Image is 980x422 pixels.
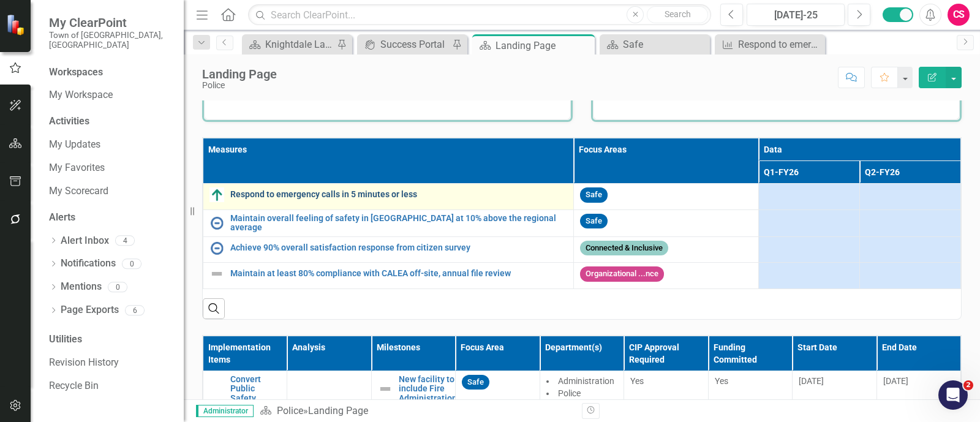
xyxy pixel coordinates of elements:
[758,236,859,263] td: Double-Click to Edit
[738,37,822,52] div: Respond to emergency calls in 5 minutes or less
[558,376,614,386] span: Administration
[399,375,457,403] a: New facility to include Fire Administration
[665,9,691,19] span: Search
[209,187,224,202] img: On Target
[580,266,664,282] span: Organizational ...nce
[715,376,728,386] span: Yes
[573,209,758,236] td: Double-Click to Edit
[61,257,116,271] a: Notifications
[883,376,908,386] span: [DATE]
[125,305,145,315] div: 6
[49,115,171,129] div: Activities
[380,37,449,52] div: Success Portal
[49,379,171,393] a: Recycle Bin
[202,67,277,81] div: Landing Page
[209,266,224,281] img: Not Defined
[230,214,567,233] a: Maintain overall feeling of safety in [GEOGRAPHIC_DATA] at 10% above the regional average
[260,404,573,418] div: »
[647,6,708,23] button: Search
[245,37,334,52] a: Knightdale Landing Page
[859,263,960,289] td: Double-Click to Edit
[623,37,707,52] div: Safe
[196,405,254,417] span: Administrator
[122,258,141,269] div: 0
[630,376,644,386] span: Yes
[308,405,368,416] div: Landing Page
[580,241,668,256] span: Connected & Inclusive
[209,241,224,255] img: No Information
[203,263,574,289] td: Double-Click to Edit Right Click for Context Menu
[747,4,845,26] button: [DATE]-25
[496,38,592,53] div: Landing Page
[603,37,707,52] a: Safe
[203,184,574,210] td: Double-Click to Edit Right Click for Context Menu
[49,356,171,370] a: Revision History
[265,37,334,52] div: Knightdale Landing Page
[758,209,859,236] td: Double-Click to Edit
[938,380,968,410] iframe: Intercom live chat
[49,66,103,80] div: Workspaces
[948,4,970,26] button: CS
[49,15,171,30] span: My ClearPoint
[859,184,960,210] td: Double-Click to Edit
[115,236,135,246] div: 4
[963,380,973,390] span: 2
[6,13,28,35] img: ClearPoint Strategy
[209,216,224,230] img: No Information
[462,375,489,390] span: Safe
[573,263,758,289] td: Double-Click to Edit
[859,236,960,263] td: Double-Click to Edit
[859,209,960,236] td: Double-Click to Edit
[49,333,171,347] div: Utilities
[49,161,171,175] a: My Favorites
[202,81,277,90] div: Police
[203,236,574,263] td: Double-Click to Edit Right Click for Context Menu
[248,4,711,26] input: Search ClearPoint...
[61,303,119,317] a: Page Exports
[573,184,758,210] td: Double-Click to Edit
[49,138,171,152] a: My Updates
[758,263,859,289] td: Double-Click to Edit
[758,184,859,210] td: Double-Click to Edit
[573,236,758,263] td: Double-Click to Edit
[61,234,109,248] a: Alert Inbox
[378,382,393,396] img: Not Defined
[558,388,581,398] span: Police
[230,243,567,252] a: Achieve 90% overall satisfaction response from citizen survey
[230,269,567,278] a: Maintain at least 80% compliance with CALEA off-site, annual file review
[580,214,608,229] span: Safe
[580,187,608,203] span: Safe
[49,30,171,50] small: Town of [GEOGRAPHIC_DATA], [GEOGRAPHIC_DATA]
[203,209,574,236] td: Double-Click to Edit Right Click for Context Menu
[230,190,567,199] a: Respond to emergency calls in 5 minutes or less
[49,184,171,198] a: My Scorecard
[718,37,822,52] a: Respond to emergency calls in 5 minutes or less
[108,282,127,292] div: 0
[49,211,171,225] div: Alerts
[49,88,171,102] a: My Workspace
[751,8,840,23] div: [DATE]-25
[799,376,824,386] span: [DATE]
[277,405,303,416] a: Police
[360,37,449,52] a: Success Portal
[61,280,102,294] a: Mentions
